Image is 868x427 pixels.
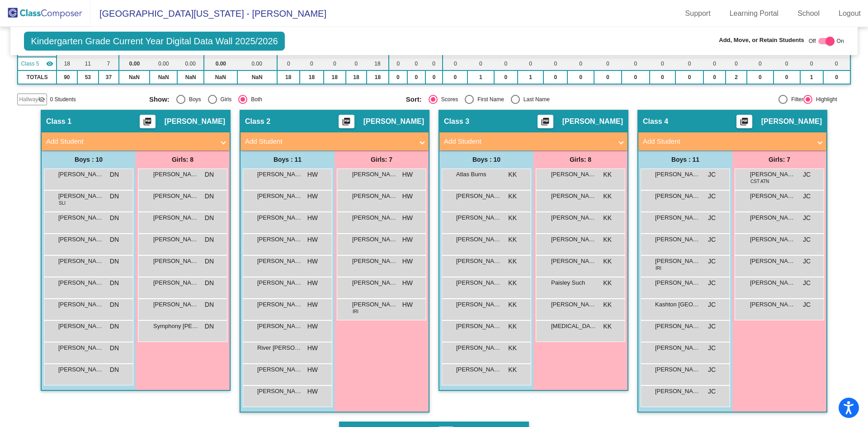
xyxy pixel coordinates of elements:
[790,6,827,21] a: School
[508,257,517,266] span: KK
[603,213,612,223] span: KK
[205,235,214,244] span: DN
[402,213,413,223] span: HW
[655,322,700,331] span: [PERSON_NAME]
[708,213,716,223] span: JC
[110,170,119,179] span: DN
[110,192,119,201] span: DN
[352,278,397,287] span: [PERSON_NAME]
[439,150,533,169] div: Boys : 10
[800,70,823,84] td: 1
[300,70,324,84] td: 18
[761,117,822,126] span: [PERSON_NAME]
[42,132,230,150] mat-expansion-panel-header: Add Student
[119,70,150,84] td: NaN
[508,300,517,310] span: KK
[508,343,517,353] span: KK
[643,136,811,147] mat-panel-title: Add Student
[77,70,99,84] td: 53
[110,257,119,266] span: DN
[389,70,407,84] td: 0
[603,257,612,266] span: KK
[750,257,795,266] span: [PERSON_NAME]
[150,70,177,84] td: NaN
[603,278,612,288] span: KK
[708,257,716,266] span: JC
[650,57,675,70] td: 0
[750,278,795,287] span: [PERSON_NAME]
[367,57,388,70] td: 18
[508,365,517,375] span: KK
[467,70,494,84] td: 1
[58,170,104,179] span: [PERSON_NAME]
[562,117,623,126] span: [PERSON_NAME]
[456,257,501,266] span: [PERSON_NAME]
[307,300,318,310] span: HW
[367,70,388,84] td: 18
[18,57,57,70] td: Suzanne Sircely - No Class Name
[655,213,700,222] span: [PERSON_NAME]
[603,300,612,310] span: KK
[655,257,700,266] span: [PERSON_NAME]
[142,117,153,130] mat-icon: picture_as_pdf
[803,235,811,244] span: JC
[703,70,725,84] td: 0
[750,235,795,244] span: [PERSON_NAME]
[136,150,230,169] div: Girls: 8
[300,57,324,70] td: 0
[622,70,649,84] td: 0
[747,70,773,84] td: 0
[708,343,716,353] span: JC
[837,37,844,45] span: On
[750,213,795,222] span: [PERSON_NAME]
[520,95,550,103] div: Last Name
[90,6,326,21] span: [GEOGRAPHIC_DATA][US_STATE] - [PERSON_NAME]
[508,213,517,223] span: KK
[551,257,596,266] span: [PERSON_NAME]
[177,70,204,84] td: NaN
[205,192,214,201] span: DN
[708,278,716,288] span: JC
[655,170,700,179] span: [PERSON_NAME]
[538,115,553,128] button: Print Students Details
[443,57,467,70] td: 0
[803,213,811,223] span: JC
[809,37,816,45] span: Off
[803,278,811,288] span: JC
[205,257,214,266] span: DN
[543,57,567,70] td: 0
[59,200,66,206] span: SLI
[119,57,150,70] td: 0.00
[149,95,170,103] span: Show:
[153,213,198,222] span: [PERSON_NAME]
[346,57,367,70] td: 0
[277,70,300,84] td: 18
[655,192,700,201] span: [PERSON_NAME]
[46,136,214,147] mat-panel-title: Add Student
[153,192,198,201] span: [PERSON_NAME]
[703,57,725,70] td: 0
[110,322,119,331] span: DN
[456,192,501,201] span: [PERSON_NAME]
[24,32,284,51] span: Kindergarten Grade Current Year Digital Data Wall 2025/2026
[494,70,518,84] td: 0
[407,70,425,84] td: 0
[307,192,318,201] span: HW
[708,365,716,375] span: JC
[425,70,443,84] td: 0
[719,36,804,45] span: Add, Move, or Retain Students
[307,170,318,179] span: HW
[551,192,596,201] span: [PERSON_NAME]
[205,300,214,310] span: DN
[402,300,413,310] span: HW
[443,70,467,84] td: 0
[58,235,104,244] span: [PERSON_NAME]
[58,343,104,352] span: [PERSON_NAME]
[444,117,469,126] span: Class 3
[402,192,413,201] span: HW
[456,322,501,331] span: [PERSON_NAME]
[788,95,803,103] div: Filter
[110,300,119,310] span: DN
[655,235,700,244] span: [PERSON_NAME]
[335,150,429,169] div: Girls: 7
